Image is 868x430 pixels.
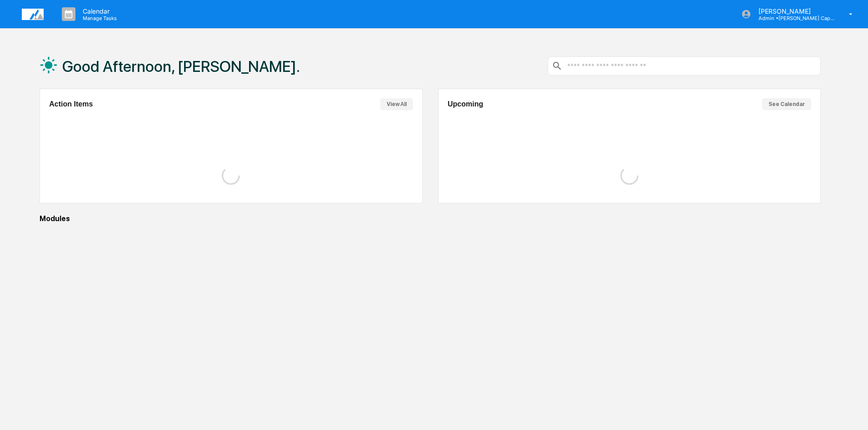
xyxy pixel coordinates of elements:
div: Modules [40,214,821,223]
h2: Upcoming [448,100,483,108]
button: See Calendar [762,98,811,110]
h2: Action Items [49,100,93,108]
img: logo [22,9,44,20]
p: Manage Tasks [75,15,121,21]
p: [PERSON_NAME] [751,7,836,15]
p: Calendar [75,7,121,15]
h1: Good Afternoon, [PERSON_NAME]. [62,57,300,76]
p: Admin • [PERSON_NAME] Capital Management [751,15,836,21]
button: View All [380,98,413,110]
